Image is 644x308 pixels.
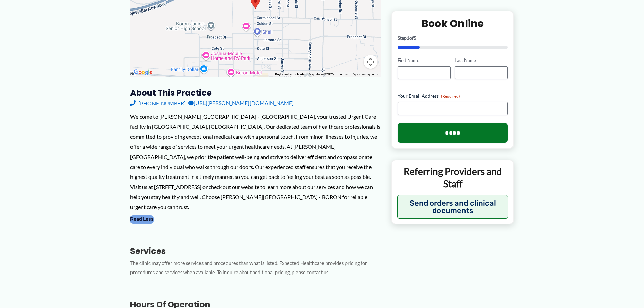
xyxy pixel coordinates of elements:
[130,246,381,256] h3: Services
[130,88,381,98] h3: About this practice
[364,55,377,69] button: Map camera controls
[130,112,381,212] div: Welcome to [PERSON_NAME][GEOGRAPHIC_DATA] - [GEOGRAPHIC_DATA], your trusted Urgent Care facility ...
[309,72,334,76] span: Map data ©2025
[338,72,348,76] a: Terms (opens in new tab)
[352,72,379,76] a: Report a map error
[398,35,508,40] p: Step of
[130,98,186,108] a: [PHONE_NUMBER]
[132,68,154,77] img: Google
[455,57,508,64] label: Last Name
[188,98,294,108] a: [URL][PERSON_NAME][DOMAIN_NAME]
[441,94,460,99] span: (Required)
[407,35,409,41] span: 1
[397,195,508,218] button: Send orders and clinical documents
[414,35,416,41] span: 5
[130,259,381,277] p: The clinic may offer more services and procedures than what is listed. Expected Healthcare provid...
[275,72,305,77] button: Keyboard shortcuts
[398,93,508,99] label: Your Email Address
[397,165,508,190] p: Referring Providers and Staff
[132,68,154,77] a: Open this area in Google Maps (opens a new window)
[398,17,508,30] h2: Book Online
[398,57,451,64] label: First Name
[130,215,154,223] button: Read Less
